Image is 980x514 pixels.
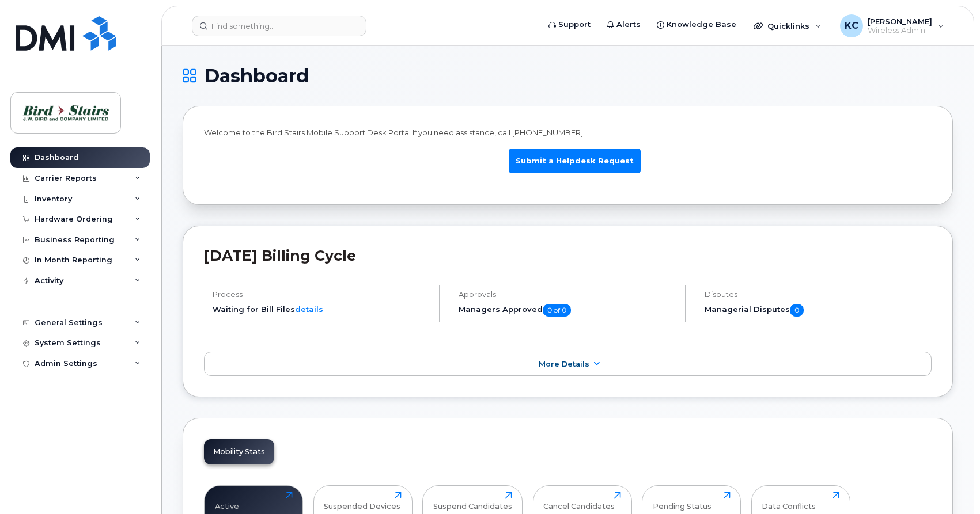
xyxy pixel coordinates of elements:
[204,127,932,138] p: Welcome to the Bird Stairs Mobile Support Desk Portal If you need assistance, call [PHONE_NUMBER].
[324,492,400,511] div: Suspended Devices
[215,492,239,511] div: Active
[762,492,816,511] div: Data Conflicts
[539,360,589,368] span: More Details
[295,304,323,314] a: details
[790,304,804,317] span: 0
[459,304,675,317] h5: Managers Approved
[543,492,615,511] div: Cancel Candidates
[543,304,571,317] span: 0 of 0
[204,247,932,264] h2: [DATE] Billing Cycle
[213,304,429,315] li: Waiting for Bill Files
[653,492,712,511] div: Pending Status
[459,290,675,299] h4: Approvals
[705,290,932,299] h4: Disputes
[433,492,512,511] div: Suspend Candidates
[213,290,429,299] h4: Process
[705,304,932,317] h5: Managerial Disputes
[509,149,641,173] a: Submit a Helpdesk Request
[205,67,309,85] span: Dashboard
